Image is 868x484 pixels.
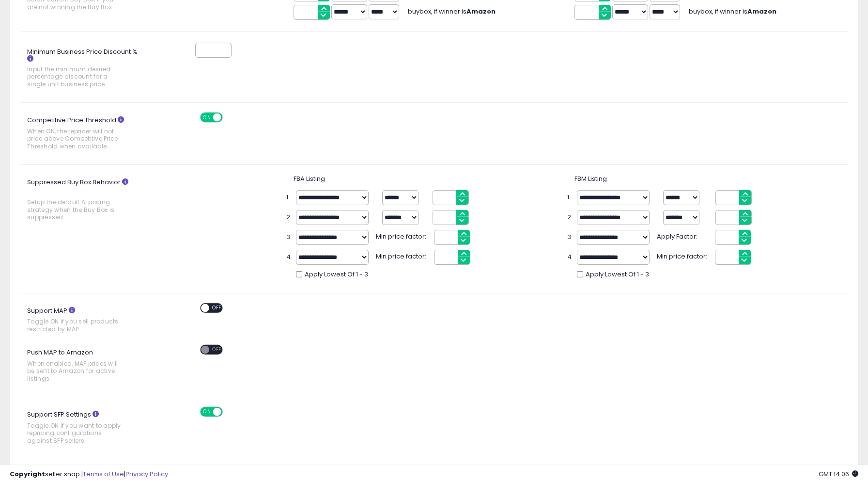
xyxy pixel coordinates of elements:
label: Competitive Price Threshold [20,113,146,155]
b: Amazon [466,7,496,16]
span: Min price factor: [376,250,429,261]
span: buybox, if winner is [408,7,496,16]
label: Support SFP Settings [20,407,146,449]
span: Min price factor: [657,250,710,261]
span: buybox, if winner is [689,7,776,16]
span: 3 [567,233,572,242]
span: Toggle ON if you sell products restricted by MAP [27,318,122,333]
span: 4 [286,253,291,262]
label: Minimum Business Price Discount % [20,45,146,93]
label: Push MAP to Amazon [20,345,146,387]
span: 2025-09-9 14:06 GMT [819,469,858,479]
span: OFF [210,304,225,312]
span: Toggle ON if you want to apply repricing configurations against SFP sellers [27,422,122,444]
label: Support MAP [20,303,146,338]
div: seller snap | | [10,470,168,479]
span: Apply Factor: [657,230,710,242]
a: Terms of Use [83,469,124,479]
b: Amazon [747,7,776,16]
label: Suppressed Buy Box Behavior [20,175,146,226]
span: When enabled, MAP prices will be sent to Amazon for active listings. [27,360,122,382]
span: 4 [567,253,572,262]
span: OFF [221,408,237,416]
span: FBM Listing [574,174,607,183]
span: OFF [221,113,237,122]
span: Apply Lowest Of 1 - 3 [586,270,649,279]
span: When ON, the repricer will not price above Competitive Price Threshold when available [27,128,122,150]
span: 1 [567,193,572,202]
span: ON [201,113,214,122]
span: 3 [286,233,291,242]
span: Apply Lowest Of 1 - 3 [305,270,368,279]
span: FBA Listing [294,174,325,183]
strong: Copyright [10,469,45,479]
span: 1 [286,193,291,202]
span: Setup the default AI pricing strategy when the Buy Box is suppressed [27,198,122,221]
span: OFF [210,346,225,354]
span: ON [201,408,214,416]
a: Privacy Policy [125,469,168,479]
span: 2 [286,213,291,222]
span: Input the minimum desired percentage discount for a single unit business price. [27,65,122,88]
span: 2 [567,213,572,222]
span: Min price factor: [376,230,429,242]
